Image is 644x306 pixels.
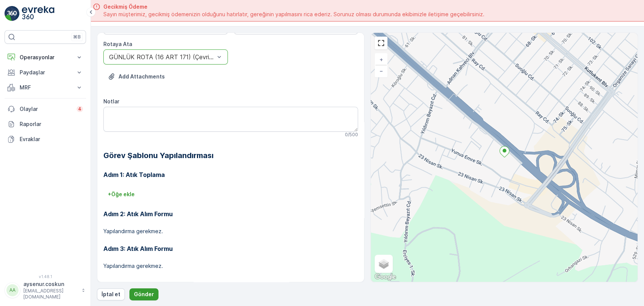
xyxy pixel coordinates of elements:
div: AA [6,284,18,296]
button: MRF [5,80,86,95]
button: Operasyonlar [5,50,86,65]
a: View Fullscreen [375,37,387,49]
a: Evraklar [5,132,86,147]
p: Paydaşlar [20,69,71,76]
img: logo [5,6,20,21]
img: logo_light-DOdMpM7g.png [22,6,54,21]
button: +Öğe ekle [103,188,139,200]
p: MRF [20,84,71,91]
p: [EMAIL_ADDRESS][DOMAIN_NAME] [23,288,78,300]
a: Uzaklaştır [375,65,387,77]
a: Raporlar [5,117,86,132]
p: Evraklar [20,135,83,143]
p: Gönder [134,291,154,298]
h3: Adım 1: Atık Toplama [103,170,358,179]
span: Sayın müşterimiz, gecikmiş ödemenizin olduğunu hatırlatır, gereğinin yapılmasını rica ederiz. Sor... [103,11,484,18]
a: Layers [375,255,392,272]
a: Bu bölgeyi Google Haritalar'da açın (yeni pencerede açılır) [373,272,398,282]
span: v 1.48.1 [5,274,86,279]
h3: Adım 2: Atık Alım Formu [103,209,358,218]
p: aysenur.coskun [23,280,78,288]
img: Google [373,272,398,282]
span: − [380,68,383,74]
h2: Görev Şablonu Yapılandırması [103,150,358,161]
button: Gönder [129,288,158,300]
a: Olaylar4 [5,101,86,117]
p: Operasyonlar [20,54,71,61]
label: Rotaya Ata [103,41,132,47]
span: Gecikmiş Ödeme [103,3,484,11]
p: 0 / 500 [345,132,358,138]
button: Dosya Yükle [103,71,169,83]
span: + [380,56,383,63]
p: 4 [78,106,81,112]
p: ⌘B [73,34,81,40]
button: Paydaşlar [5,65,86,80]
h3: Adım 3: Atık Alım Formu [103,244,358,253]
p: Raporlar [20,120,83,128]
p: Add Attachments [118,73,165,80]
p: + Öğe ekle [108,191,135,198]
label: Notlar [103,98,119,105]
p: Yapılandırma gerekmez. [103,228,358,235]
p: İptal et [101,291,120,298]
button: İptal et [97,288,125,300]
button: AAaysenur.coskun[EMAIL_ADDRESS][DOMAIN_NAME] [5,280,86,300]
p: Olaylar [20,105,72,113]
p: Yapılandırma gerekmez. [103,262,358,270]
a: Yakınlaştır [375,54,387,65]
